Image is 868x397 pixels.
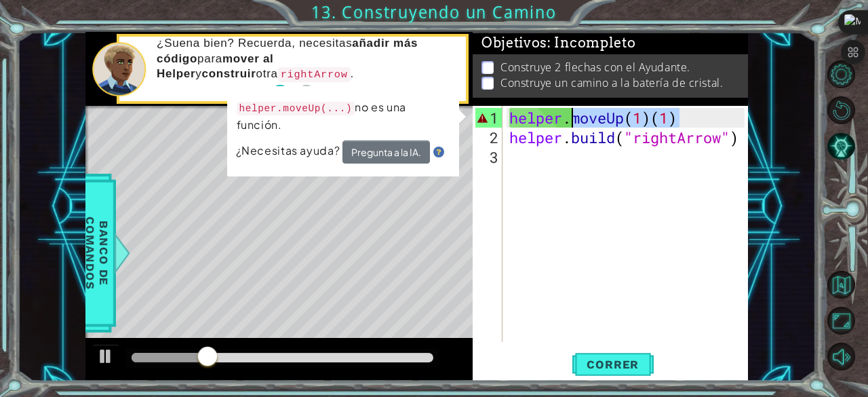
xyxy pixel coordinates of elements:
button: Volver al Mapa [827,271,855,299]
div: 1 [475,108,502,128]
button: Reiniciar nivel [827,96,855,124]
span: Correr [573,358,652,371]
p: ¿Suena bien? Recuerda, necesitas para y otra . [157,36,456,81]
span: Banco de comandos [79,183,115,323]
p: Construye 2 flechas con el Ayudante. [500,60,690,75]
strong: mover al Helper [157,52,273,80]
span: ¿Necesitas ayuda? [236,143,342,157]
strong: añadir más código [157,37,418,64]
strong: construir [201,67,256,80]
div: 3 [475,147,502,167]
span: : Incompleto [547,35,635,51]
span: Objetivos [481,35,636,52]
button: Next [299,85,314,100]
button: Pista AI [827,132,855,160]
img: Hint [433,147,444,157]
div: 2 [475,128,502,147]
button: Maximizar Navegador [827,307,855,335]
button: Silencio [827,343,855,371]
button: Back [273,85,299,100]
button: Shift+Enter: Ejecutar código actual. [572,351,654,379]
p: no es una función. [237,99,450,133]
button: Opciones del Nivel [827,60,855,88]
code: helper.moveUp(...) [237,102,355,115]
button: Ctrl + P: Play [92,344,119,372]
button: Pregunta a la IA. [342,140,430,164]
p: Construye un camino a la batería de cristal. [500,75,723,90]
code: rightArrow [278,67,351,82]
a: Volver al Mapa [829,267,868,303]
